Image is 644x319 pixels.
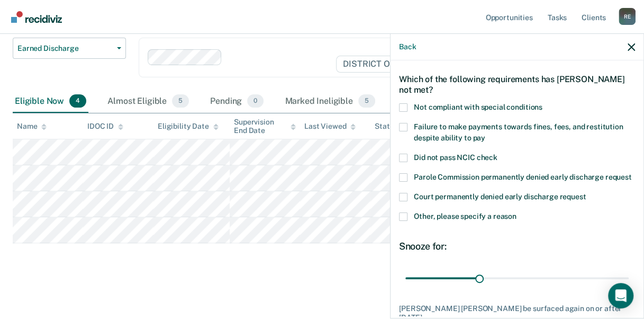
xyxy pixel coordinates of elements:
[158,122,219,131] div: Eligibility Date
[172,94,189,108] span: 5
[399,241,635,252] div: Snooze for:
[283,90,377,113] div: Marked Ineligible
[414,173,632,181] span: Parole Commission permanently denied early discharge request
[304,122,356,131] div: Last Viewed
[358,94,375,108] span: 5
[105,90,191,113] div: Almost Eligible
[414,103,542,111] span: Not compliant with special conditions
[414,212,516,220] span: Other, please specify a reason
[17,44,113,53] span: Earned Discharge
[399,42,416,51] button: Back
[13,90,88,113] div: Eligible Now
[336,56,526,73] span: DISTRICT OFFICE 2, [GEOGRAPHIC_DATA]
[414,192,586,201] span: Court permanently denied early discharge request
[69,94,86,108] span: 4
[87,122,123,131] div: IDOC ID
[414,122,623,142] span: Failure to make payments towards fines, fees, and restitution despite ability to pay
[619,8,636,25] div: R E
[208,90,266,113] div: Pending
[414,153,497,162] span: Did not pass NCIC check
[608,283,633,308] div: Open Intercom Messenger
[399,66,635,103] div: Which of the following requirements has [PERSON_NAME] not met?
[17,122,47,131] div: Name
[619,8,636,25] button: Profile dropdown button
[11,11,62,23] img: Recidiviz
[375,122,397,131] div: Status
[234,118,296,136] div: Supervision End Date
[247,94,264,108] span: 0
